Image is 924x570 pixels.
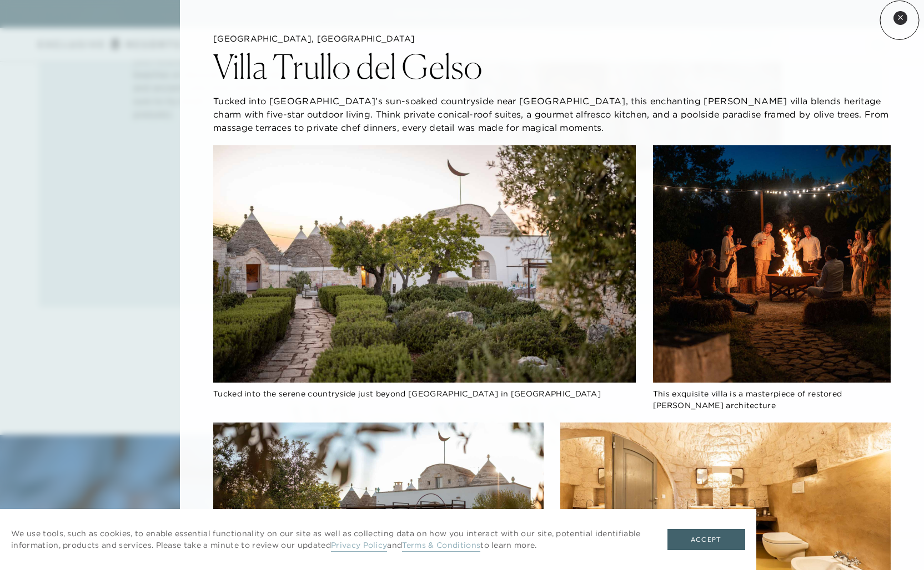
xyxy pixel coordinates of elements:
[11,528,645,551] p: We use tools, such as cookies, to enable essential functionality on our site as well as collectin...
[213,94,891,134] p: Tucked into [GEOGRAPHIC_DATA]’s sun-soaked countryside near [GEOGRAPHIC_DATA], this enchanting [P...
[402,540,480,552] a: Terms & Conditions
[213,33,891,44] h5: [GEOGRAPHIC_DATA], [GEOGRAPHIC_DATA]
[653,389,842,410] span: This exquisite villa is a masterpiece of restored [PERSON_NAME] architecture
[331,540,387,552] a: Privacy Policy
[667,529,745,550] button: Accept
[213,50,483,83] h2: Villa Trullo del Gelso
[213,389,601,399] span: Tucked into the serene countryside just beyond [GEOGRAPHIC_DATA] in [GEOGRAPHIC_DATA]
